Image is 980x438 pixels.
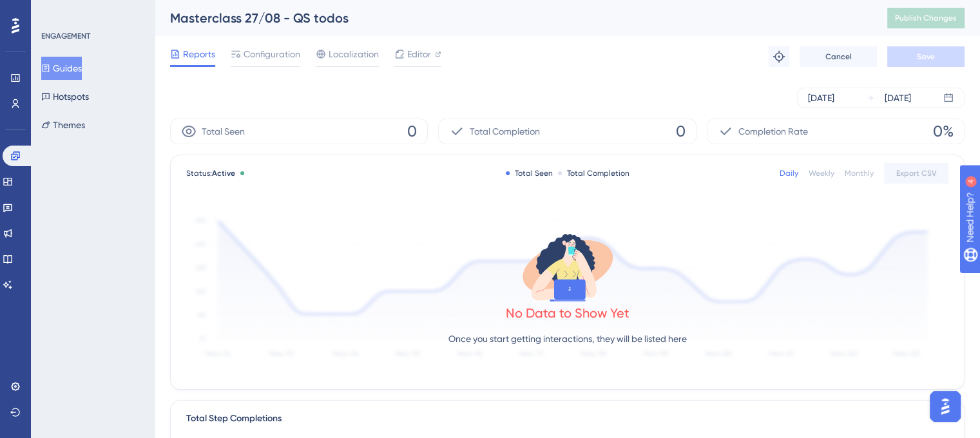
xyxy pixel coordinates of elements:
div: Total Completion [558,168,629,178]
span: Total Seen [202,124,245,139]
button: Publish Changes [887,8,965,28]
span: 0 [676,121,686,142]
div: ENGAGEMENT [41,31,90,41]
span: 0 [407,121,417,142]
div: Total Step Completions [186,411,282,426]
span: 0% [933,121,954,142]
button: Hotspots [41,85,89,108]
span: Total Completion [470,124,540,139]
div: [DATE] [885,90,911,106]
button: Themes [41,113,85,137]
span: Save [917,52,935,62]
button: Export CSV [884,163,948,184]
div: Daily [780,168,798,178]
button: Cancel [800,46,877,67]
span: Publish Changes [895,13,957,23]
span: Editor [407,46,431,62]
div: [DATE] [808,90,834,106]
div: 4 [90,6,93,17]
iframe: UserGuiding AI Assistant Launcher [926,387,965,426]
span: Localization [329,46,379,62]
button: Save [887,46,965,67]
span: Cancel [825,52,852,62]
span: Status: [186,168,235,178]
div: Monthly [845,168,874,178]
span: Need Help? [30,3,81,19]
span: Active [212,169,235,178]
span: Configuration [244,46,300,62]
span: Export CSV [896,168,937,178]
div: Total Seen [506,168,553,178]
span: Reports [183,46,215,62]
div: Weekly [809,168,834,178]
span: Completion Rate [738,124,808,139]
div: Masterclass 27/08 - QS todos [170,9,855,27]
div: No Data to Show Yet [506,304,629,322]
p: Once you start getting interactions, they will be listed here [448,331,687,347]
button: Guides [41,57,82,80]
